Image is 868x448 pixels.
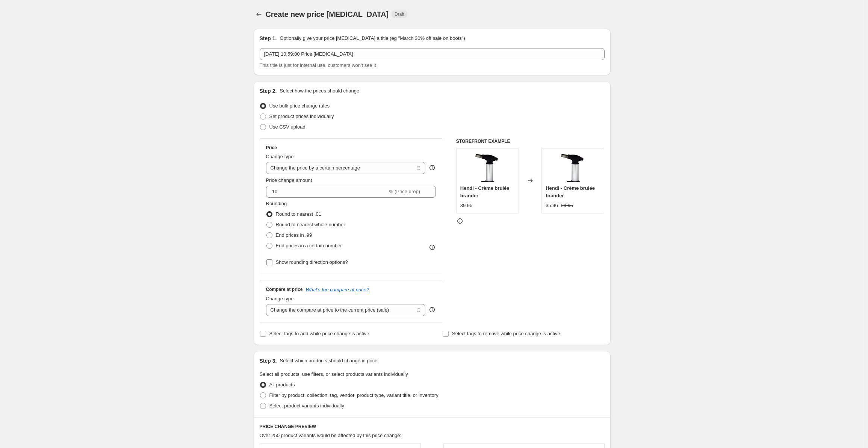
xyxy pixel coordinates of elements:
input: 30% off holiday sale [260,48,605,60]
span: Use CSV upload [269,124,305,130]
div: 35.96 [546,202,558,209]
span: This title is just for internal use, customers won't see it [260,62,376,68]
span: Change type [266,296,294,301]
span: Round to nearest whole number [276,222,345,227]
span: Hendi - Crème brulée brander [460,185,510,198]
img: Creme_bruleebrander_80x.jpg [558,152,588,182]
button: Price change jobs [254,9,264,20]
span: End prices in .99 [276,232,312,238]
p: Optionally give your price [MEDICAL_DATA] a title (eg "March 30% off sale on boots") [280,35,465,42]
span: All products [269,382,295,387]
span: Show rounding direction options? [276,259,348,265]
span: Create new price [MEDICAL_DATA] [266,10,389,18]
span: Rounding [266,201,287,206]
h3: Compare at price [266,286,303,292]
span: % (Price drop) [389,189,420,194]
h6: PRICE CHANGE PREVIEW [260,424,605,430]
span: Change type [266,154,294,159]
h2: Step 1. [260,35,277,42]
img: Creme_bruleebrander_80x.jpg [472,152,502,182]
span: Select tags to add while price change is active [269,331,369,336]
span: End prices in a certain number [276,243,342,248]
div: 39.95 [460,202,473,209]
h2: Step 3. [260,357,277,365]
strike: 39.95 [561,202,573,209]
h3: Price [266,145,277,151]
p: Select how the prices should change [280,87,359,95]
div: help [428,306,436,313]
span: Hendi - Crème brulée brander [546,185,595,198]
div: help [428,164,436,171]
span: Set product prices individually [269,114,334,119]
span: Select tags to remove while price change is active [452,331,560,336]
input: -15 [266,186,387,198]
span: Round to nearest .01 [276,211,321,217]
h6: STOREFRONT EXAMPLE [456,138,605,144]
span: Select all products, use filters, or select products variants individually [260,371,408,377]
button: What's the compare at price? [306,287,369,292]
span: Filter by product, collection, tag, vendor, product type, variant title, or inventory [269,392,439,398]
span: Price change amount [266,177,312,183]
span: Select product variants individually [269,403,344,409]
span: Draft [395,11,404,17]
h2: Step 2. [260,87,277,95]
p: Select which products should change in price [280,357,377,365]
span: Use bulk price change rules [269,103,330,109]
span: Over 250 product variants would be affected by this price change: [260,433,402,438]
